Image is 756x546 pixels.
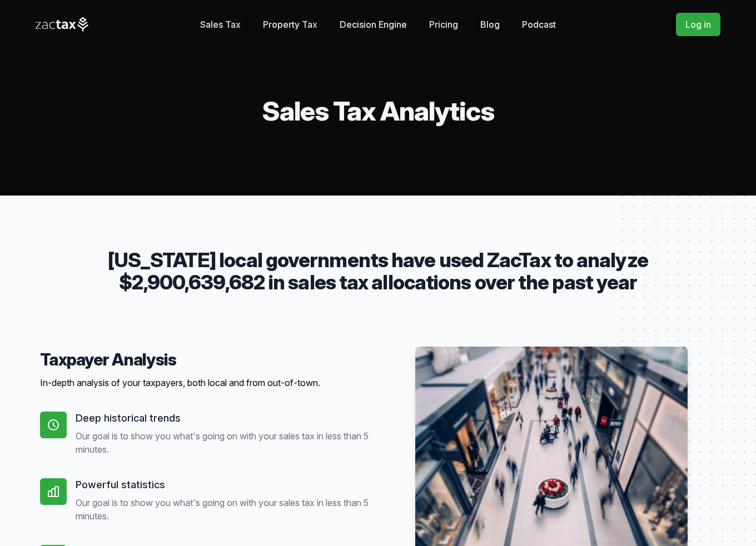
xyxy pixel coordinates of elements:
[200,13,241,36] a: Sales Tax
[76,478,369,492] h5: Powerful statistics
[429,13,458,36] a: Pricing
[40,376,369,389] p: In-depth analysis of your taxpayers, both local and from out-of-town.
[76,412,369,425] h5: Deep historical trends
[522,13,556,36] a: Podcast
[76,249,680,293] p: [US_STATE] local governments have used ZacTax to analyze $2,900,639,682 in sales tax allocations ...
[40,349,369,369] h4: Taxpayer Analysis
[676,13,720,36] a: Log in
[263,13,317,36] a: Property Tax
[36,98,720,124] h2: Sales Tax Analytics
[76,496,369,523] p: Our goal is to show you what's going on with your sales tax in less than 5 minutes.
[480,13,500,36] a: Blog
[340,13,407,36] a: Decision Engine
[76,429,369,456] p: Our goal is to show you what's going on with your sales tax in less than 5 minutes.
